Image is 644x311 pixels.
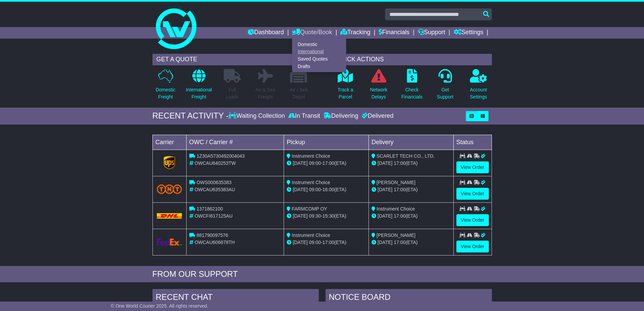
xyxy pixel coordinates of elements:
[186,86,212,101] p: International Freight
[293,240,308,245] span: [DATE]
[292,232,330,238] span: Instrument Choice
[152,54,312,65] div: GET A QUOTE
[287,213,366,220] div: - (ETA)
[156,86,175,101] p: Domestic Freight
[196,180,232,185] span: OWS000635383
[256,86,276,101] p: Air & Sea Freight
[287,186,366,193] div: - (ETA)
[372,160,451,167] div: (ETA)
[111,303,209,309] span: © One World Courier 2025. All rights reserved.
[418,27,445,39] a: Support
[368,135,453,150] td: Delivery
[456,188,489,200] a: View Order
[196,153,244,159] span: 1Z30A5730492004043
[340,27,370,39] a: Tracking
[372,239,451,246] div: (ETA)
[293,187,308,192] span: [DATE]
[437,86,453,101] p: Get Support
[401,86,423,101] p: Check Financials
[292,153,330,159] span: Instrument Choice
[292,41,346,48] a: Domestic
[394,187,406,192] span: 17:00
[309,187,321,192] span: 09:00
[379,27,409,39] a: Financials
[292,55,346,63] a: Saved Quotes
[470,69,487,104] a: AccountSettings
[369,69,387,104] a: NetworkDelays
[196,206,223,212] span: 1371862100
[287,160,366,167] div: - (ETA)
[338,86,353,101] p: Track a Parcel
[378,160,392,166] span: [DATE]
[456,241,489,252] a: View Order
[322,112,360,120] div: Delivering
[284,135,369,150] td: Pickup
[323,187,334,192] span: 16:00
[293,160,308,166] span: [DATE]
[337,69,354,104] a: Track aParcel
[292,180,330,185] span: Instrument Choice
[194,240,235,245] span: OWCAU606878TH
[309,213,321,219] span: 09:30
[290,86,308,101] p: Air / Sea Depot
[292,39,346,72] div: Quote/Book
[224,86,241,101] p: Full Loads
[155,69,175,104] a: DomesticFreight
[378,187,392,192] span: [DATE]
[157,239,182,246] img: GetCarrierServiceLogo
[377,206,415,212] span: Instrument Choice
[287,112,322,120] div: In Transit
[401,69,423,104] a: CheckFinancials
[292,63,346,70] a: Drafts
[157,213,182,219] img: DHL.png
[377,180,415,185] span: [PERSON_NAME]
[372,213,451,220] div: (ETA)
[370,86,387,101] p: Network Delays
[157,184,182,194] img: TNT_Domestic.png
[394,213,406,219] span: 17:00
[470,86,487,101] p: Account Settings
[323,213,334,219] span: 15:30
[326,289,492,307] div: NOTICE BOARD
[377,153,435,159] span: SCARLET TECH CO., LTD.
[323,240,334,245] span: 17:00
[293,213,308,219] span: [DATE]
[332,54,492,65] div: QUICK ACTIONS
[453,135,492,150] td: Status
[378,213,392,219] span: [DATE]
[164,156,175,170] img: GetCarrierServiceLogo
[309,160,321,166] span: 09:00
[152,289,319,307] div: RECENT CHAT
[454,27,483,39] a: Settings
[394,240,406,245] span: 17:00
[323,160,334,166] span: 17:00
[309,240,321,245] span: 09:00
[196,232,228,238] span: 881790097576
[436,69,454,104] a: GetSupport
[152,111,229,121] div: RECENT ACTIVITY -
[456,214,489,226] a: View Order
[194,187,235,192] span: OWCAU635383AU
[194,160,236,166] span: OWCAU640253TW
[287,239,366,246] div: - (ETA)
[292,48,346,55] a: International
[229,112,286,120] div: Waiting Collection
[186,69,212,104] a: InternationalFreight
[186,135,284,150] td: OWC / Carrier #
[292,206,327,212] span: FARMCOMP OY
[378,240,392,245] span: [DATE]
[152,269,492,279] div: FROM OUR SUPPORT
[248,27,284,39] a: Dashboard
[456,161,489,173] a: View Order
[372,186,451,193] div: (ETA)
[377,232,415,238] span: [PERSON_NAME]
[194,213,233,219] span: OWCFI617125AU
[394,160,406,166] span: 17:00
[292,27,332,39] a: Quote/Book
[152,135,186,150] td: Carrier
[360,112,393,120] div: Delivered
